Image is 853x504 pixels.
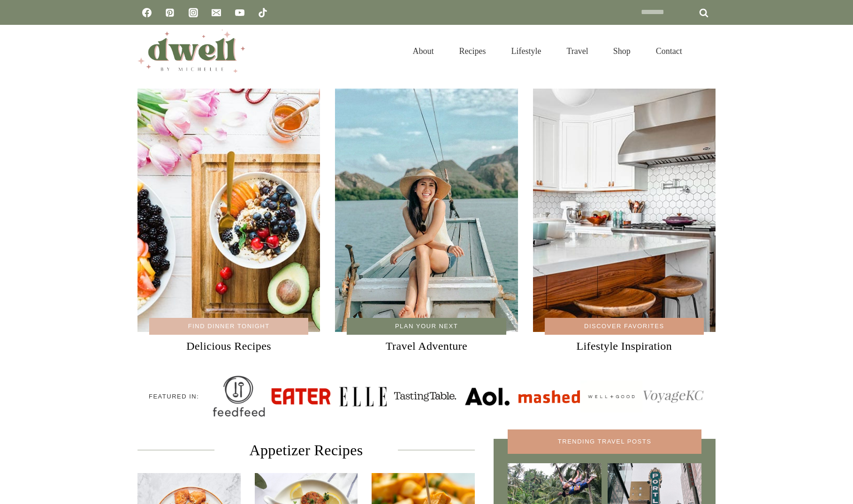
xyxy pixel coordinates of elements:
[700,43,716,59] button: View Search Form
[207,3,226,22] a: Email
[149,392,200,401] h5: featured in:
[580,366,642,427] div: 7 of 10
[643,35,695,68] a: Contact
[332,366,394,427] div: 3 of 10
[253,3,272,22] a: TikTok
[230,3,249,22] a: YouTube
[554,35,601,68] a: Travel
[601,35,643,68] a: Shop
[643,366,704,427] div: 8 of 10
[137,3,156,22] a: Facebook
[400,35,695,68] nav: Primary Navigation
[508,429,701,454] h5: Trending Travel Posts
[446,35,498,68] a: Recipes
[208,366,269,427] div: 1 of 10
[229,439,383,461] h2: Appetizer Recipes
[208,366,704,427] div: Photo Gallery Carousel
[184,3,203,22] a: Instagram
[400,35,446,68] a: About
[457,366,518,427] div: 5 of 10
[394,366,456,427] div: 4 of 10
[498,35,554,68] a: Lifestyle
[518,366,580,427] div: 6 of 10
[137,30,245,73] img: DWELL by michelle
[270,366,332,427] div: 2 of 10
[160,3,179,22] a: Pinterest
